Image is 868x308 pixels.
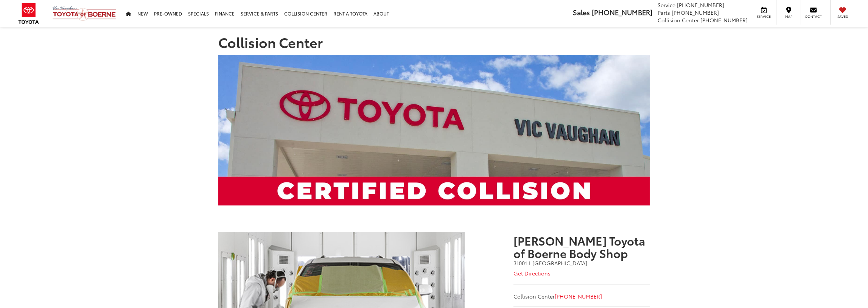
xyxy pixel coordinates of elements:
[658,1,675,9] span: Service
[555,292,602,300] a: [PHONE_NUMBER]
[52,6,117,21] img: Vic Vaughan Toyota of Boerne
[513,234,650,259] h3: [PERSON_NAME] Toyota of Boerne Body Shop
[513,234,650,300] div: Collision Center
[658,9,670,16] span: Parts
[780,14,797,19] span: Map
[700,16,748,24] span: [PHONE_NUMBER]
[592,7,652,17] span: [PHONE_NUMBER]
[218,55,650,205] img: Vic Vaughan Toyota of Boerne in Boerne TX
[672,9,719,16] span: [PHONE_NUMBER]
[805,14,822,19] span: Contact
[218,34,650,50] h1: Collision Center
[513,259,650,267] address: 31001 I-[GEOGRAPHIC_DATA]
[755,14,772,19] span: Service
[573,7,590,17] span: Sales
[658,16,699,24] span: Collision Center
[513,269,551,277] a: Get Directions
[834,14,851,19] span: Saved
[677,1,724,9] span: [PHONE_NUMBER]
